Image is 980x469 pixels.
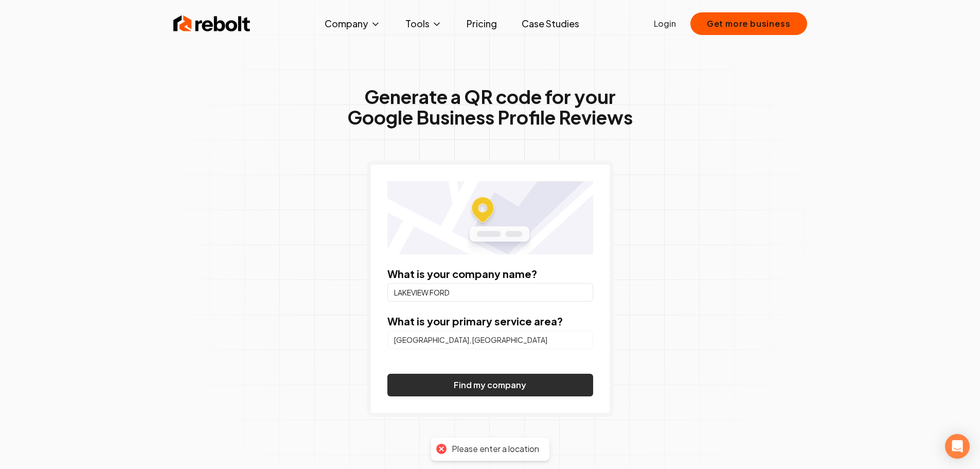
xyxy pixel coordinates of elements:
a: Login [654,18,676,30]
button: Find my company [387,374,593,396]
a: Pricing [458,13,505,34]
h1: Generate a QR code for your Google Business Profile Reviews [347,86,633,128]
img: Location map [387,181,593,254]
img: Rebolt Logo [173,13,251,34]
label: What is your primary service area? [387,315,563,327]
input: City or county or neighborhood [387,331,593,349]
a: Case Studies [513,13,587,34]
button: Company [316,13,389,34]
button: Tools [397,13,450,34]
div: Please enter a location [452,444,539,455]
button: Get more business [690,12,807,35]
div: Open Intercom Messenger [945,434,970,459]
input: Company Name [387,283,593,302]
label: What is your company name? [387,267,537,280]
